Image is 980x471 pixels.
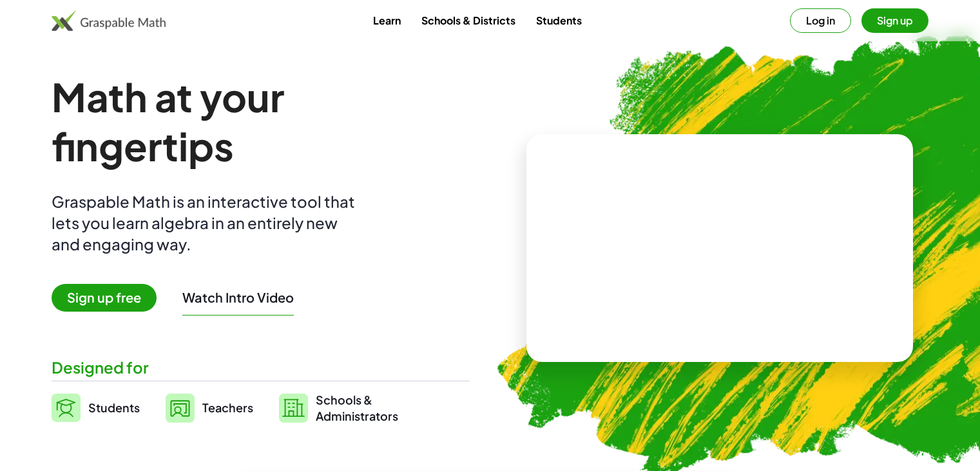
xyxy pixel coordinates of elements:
h1: Math at your fingertips [52,72,461,170]
button: Log in [790,8,851,33]
img: svg%3e [166,394,195,423]
img: svg%3e [279,394,308,423]
a: Learn [363,8,411,32]
img: svg%3e [52,394,81,422]
a: Students [52,392,140,424]
a: Schools & Districts [411,8,526,32]
button: Watch Intro Video [182,289,294,306]
span: Schools & Administrators [316,392,398,424]
video: What is this? This is dynamic math notation. Dynamic math notation plays a central role in how Gr... [623,200,816,297]
span: Sign up free [52,284,157,312]
a: Schools &Administrators [279,392,398,424]
span: Teachers [202,400,253,415]
a: Students [526,8,592,32]
button: Sign up [861,8,928,33]
div: Designed for [52,357,470,378]
span: Students [88,400,140,415]
div: Graspable Math is an interactive tool that lets you learn algebra in an entirely new and engaging... [52,191,361,255]
a: Teachers [166,392,253,424]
